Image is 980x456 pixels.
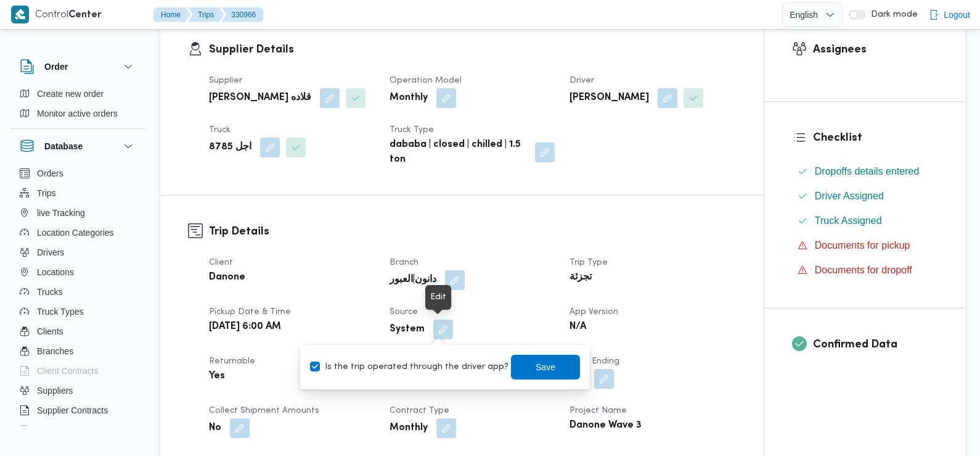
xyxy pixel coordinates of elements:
button: Save [511,355,580,379]
span: Documents for dropoff [815,263,912,278]
button: Create new order [15,84,141,104]
span: live Tracking [37,205,85,220]
b: Monthly [390,421,428,436]
button: Client Contracts [15,361,141,381]
button: Dropoffs details entered [793,162,937,181]
span: Driver Assigned [815,189,884,204]
span: Auto Ending [570,357,619,365]
button: Locations [15,262,141,282]
span: Create new order [37,86,104,101]
b: دانون|العبور [390,273,436,288]
button: Devices [15,420,141,440]
b: N/A [570,320,586,334]
b: Danone [209,270,245,285]
button: 330966 [221,7,263,22]
b: Danone Wave 3 [570,418,642,433]
button: Database [20,139,136,154]
b: [PERSON_NAME] قلاده [209,91,311,106]
button: Branches [15,341,141,361]
b: System [390,322,425,337]
span: Supplier [209,77,242,85]
h3: Trip Details [209,223,736,240]
h3: Confirmed Data [813,336,937,353]
button: Location Categories [15,223,141,243]
div: Database [10,164,145,431]
span: Source [390,308,418,316]
b: No [209,421,221,436]
span: Save [536,360,555,375]
span: Driver Assigned [815,191,884,201]
span: Truck Assigned [815,215,882,226]
span: Collect Shipment Amounts [209,407,319,415]
span: Dark mode [866,10,918,20]
b: [DATE] 6:00 AM [209,320,281,334]
span: Trips [37,186,56,201]
span: Returnable [209,357,255,365]
button: Documents for pickup [793,236,937,255]
span: Documents for dropoff [815,265,912,275]
h3: Checklist [813,130,937,146]
span: Driver [570,77,594,85]
b: [PERSON_NAME] [570,91,649,106]
div: Edit [430,290,446,305]
span: Truck Type [390,126,434,134]
button: Supplier Contracts [15,400,141,420]
span: Locations [37,265,74,280]
span: Clients [37,324,63,339]
button: Trips [188,7,224,22]
b: اجل 8785 [209,140,251,155]
img: X8yXhbKr1z7QwAAAABJRU5ErkJggg== [11,6,29,23]
span: Contract Type [390,407,449,415]
button: Trips [15,183,141,203]
span: Trucks [37,284,62,299]
button: Monitor active orders [15,104,141,123]
span: Project Name [570,407,627,415]
button: Clients [15,321,141,341]
button: live Tracking [15,203,141,223]
button: Home [153,7,190,22]
span: Suppliers [37,383,73,398]
h3: Supplier Details [209,41,736,58]
div: Order [10,84,145,128]
span: Dropoffs details entered [815,164,920,179]
span: Devices [37,423,68,437]
h3: Database [44,139,83,154]
b: تجزئة [570,270,592,285]
button: Truck Types [15,302,141,321]
button: Logout [924,2,975,27]
button: Truck Assigned [793,211,937,231]
b: Yes [209,369,225,384]
b: Monthly [390,91,428,106]
button: Drivers [15,243,141,262]
span: Operation Model [390,77,462,85]
span: Supplier Contracts [37,403,108,418]
h3: Order [44,59,68,74]
button: Order [20,59,136,74]
button: Trucks [15,282,141,302]
button: Documents for dropoff [793,260,937,280]
span: Location Categories [37,225,114,240]
span: Orders [37,166,63,181]
span: Trip Type [570,259,608,267]
span: Branches [37,344,73,359]
span: Documents for pickup [815,240,910,251]
span: Pickup date & time [209,308,291,316]
span: Monitor active orders [37,106,118,121]
span: Client Contracts [37,363,99,378]
button: Orders [15,164,141,183]
h3: Assignees [813,41,937,58]
span: Drivers [37,245,64,260]
span: Truck Types [37,304,83,319]
span: Truck [209,126,231,134]
span: Dropoffs details entered [815,166,920,176]
label: Is the trip operated through the driver app? [310,360,508,375]
button: Driver Assigned [793,186,937,206]
span: Branch [390,259,419,267]
span: Documents for pickup [815,238,910,253]
button: Suppliers [15,381,141,400]
span: Client [209,259,233,267]
b: dababa | closed | chilled | 1.5 ton [390,138,527,167]
span: App Version [570,308,618,316]
span: Truck Assigned [815,213,882,228]
span: Logout [944,7,970,22]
